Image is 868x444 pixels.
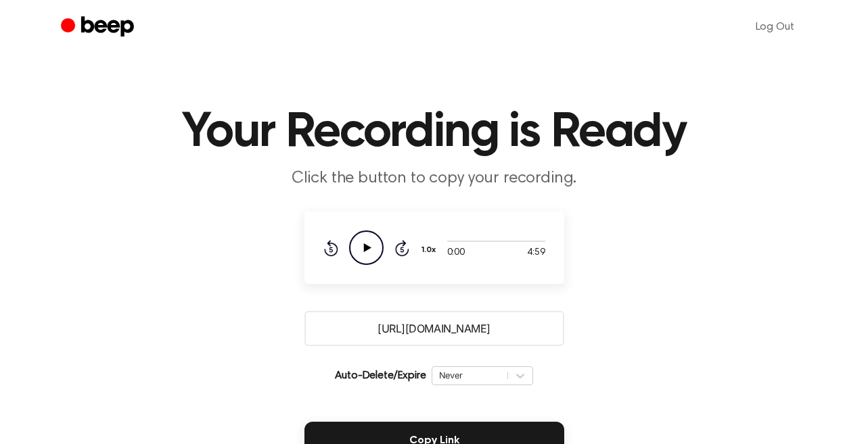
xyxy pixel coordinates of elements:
[527,246,545,260] span: 4:59
[88,108,781,157] h1: Your Recording is Ready
[439,369,501,382] div: Never
[175,168,694,190] p: Click the button to copy your recording.
[447,246,465,260] span: 0:00
[742,11,808,43] a: Log Out
[61,14,137,41] a: Beep
[335,368,426,384] p: Auto-Delete/Expire
[420,239,441,262] button: 1.0x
